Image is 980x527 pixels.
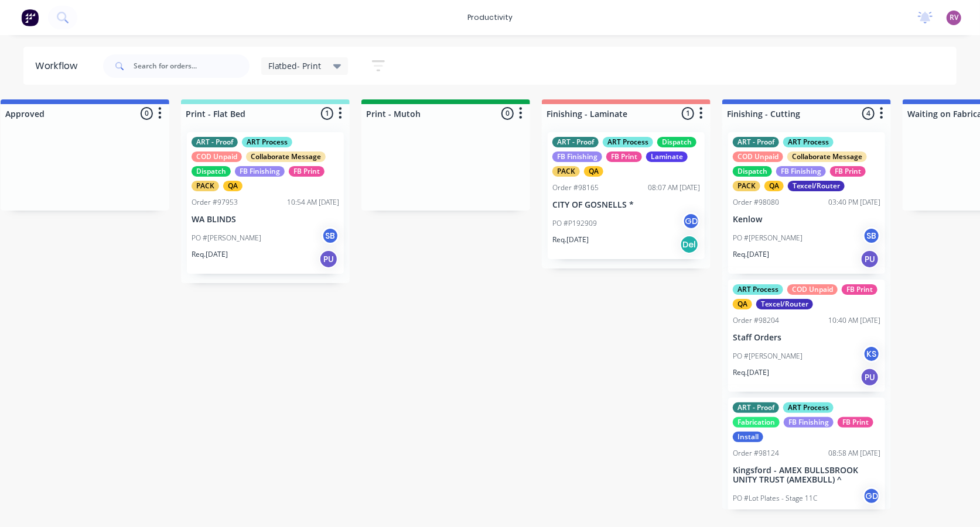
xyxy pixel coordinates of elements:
div: Order #97953 [192,197,238,208]
p: PO #P192909 [552,218,597,229]
p: Req. [DATE] [733,367,769,378]
div: Order #98124 [733,448,779,459]
div: Dispatch [192,166,231,177]
span: RV [950,12,958,23]
div: ART Process [242,137,292,147]
div: productivity [462,9,518,26]
p: Req. [DATE] [733,249,769,260]
div: Texcel/Router [756,299,813,309]
div: FB Finishing [776,166,826,177]
div: 08:58 AM [DATE] [828,448,880,459]
div: 10:54 AM [DATE] [287,197,339,208]
div: COD Unpaid [192,151,242,162]
div: Fabrication [733,417,780,428]
div: FB Print [289,166,325,177]
div: Collaborate Message [246,151,326,162]
div: FB Print [838,417,873,428]
p: Kenlow [733,215,880,225]
div: 03:40 PM [DATE] [828,197,880,208]
div: QA [223,181,243,191]
div: PACK [733,181,760,191]
div: ART - Proof [733,137,779,147]
div: GD [682,212,700,230]
span: Flatbed- Print [268,60,322,72]
div: Order #98080 [733,197,779,208]
div: GD [863,487,880,505]
div: PACK [552,166,580,177]
div: QA [584,166,603,177]
div: Dispatch [657,137,696,147]
p: PO #Lot Plates - Stage 11C [733,493,817,504]
div: FB Print [842,284,877,295]
p: PO #[PERSON_NAME] [733,233,803,243]
div: SB [322,227,339,244]
div: ART Process [783,137,834,147]
input: Search for orders... [134,54,250,78]
div: ART ProcessCOD UnpaidFB PrintQATexcel/RouterOrder #9820410:40 AM [DATE]Staff OrdersPO #[PERSON_NA... [728,280,885,392]
div: ART - Proof [733,402,779,413]
div: PU [319,250,338,268]
div: Order #98204 [733,315,779,326]
div: Laminate [646,151,688,162]
div: FB Finishing [235,166,285,177]
div: ART - Proof [192,137,238,147]
div: Workflow [35,59,83,73]
div: SB [863,227,880,244]
div: ART - Proof [552,137,599,147]
div: Del [680,235,699,254]
div: FB Finishing [552,151,602,162]
div: FB Print [606,151,642,162]
div: 10:40 AM [DATE] [828,315,880,326]
div: PU [861,250,879,268]
img: Factory [21,9,39,26]
div: KS [863,345,880,363]
div: ART - ProofART ProcessCOD UnpaidCollaborate MessageDispatchFB FinishingFB PrintPACKQATexcel/Route... [728,132,885,274]
div: Dispatch [733,166,772,177]
div: Order #98165 [552,182,599,193]
div: COD Unpaid [787,284,838,295]
p: Req. [DATE] [552,235,589,245]
div: FB Print [830,166,866,177]
div: QA [733,299,752,309]
p: Req. [DATE] [192,249,228,260]
p: PO #[PERSON_NAME] [192,233,261,243]
div: ART Process [733,284,783,295]
div: PACK [192,181,219,191]
div: Texcel/Router [788,181,845,191]
div: FB Finishing [784,417,834,428]
div: Install [733,432,763,442]
div: ART Process [783,402,834,413]
div: PU [861,368,879,387]
p: WA BLINDS [192,215,339,225]
div: ART - ProofART ProcessDispatchFB FinishingFB PrintLaminatePACKQAOrder #9816508:07 AM [DATE]CITY O... [548,132,705,259]
p: Staff Orders [733,333,880,343]
div: 08:07 AM [DATE] [648,182,700,193]
div: ART - ProofART ProcessCOD UnpaidCollaborate MessageDispatchFB FinishingFB PrintPACKQAOrder #97953... [187,132,344,274]
p: PO #[PERSON_NAME] [733,351,803,361]
p: CITY OF GOSNELLS * [552,200,700,210]
div: QA [764,181,784,191]
div: ART Process [603,137,653,147]
div: COD Unpaid [733,151,783,162]
div: Collaborate Message [787,151,867,162]
p: Kingsford - AMEX BULLSBROOK UNITY TRUST (AMEXBULL) ^ [733,466,880,485]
